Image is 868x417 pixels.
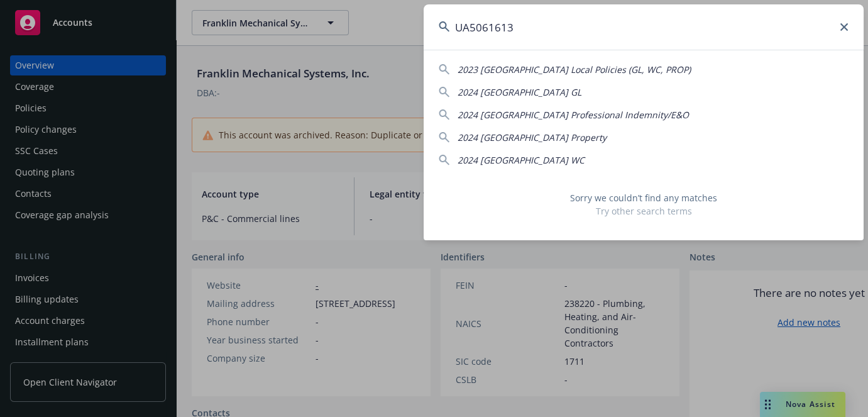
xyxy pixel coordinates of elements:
[458,64,691,75] span: 2023 [GEOGRAPHIC_DATA] Local Policies (GL, WC, PROP)
[458,154,585,166] span: 2024 [GEOGRAPHIC_DATA] WC
[458,131,607,143] span: 2024 [GEOGRAPHIC_DATA] Property
[439,191,849,204] span: Sorry we couldn’t find any matches
[458,86,581,98] span: 2024 [GEOGRAPHIC_DATA] GL
[458,109,689,121] span: 2024 [GEOGRAPHIC_DATA] Professional Indemnity/E&O
[439,204,849,218] span: Try other search terms
[424,4,864,50] input: Search...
